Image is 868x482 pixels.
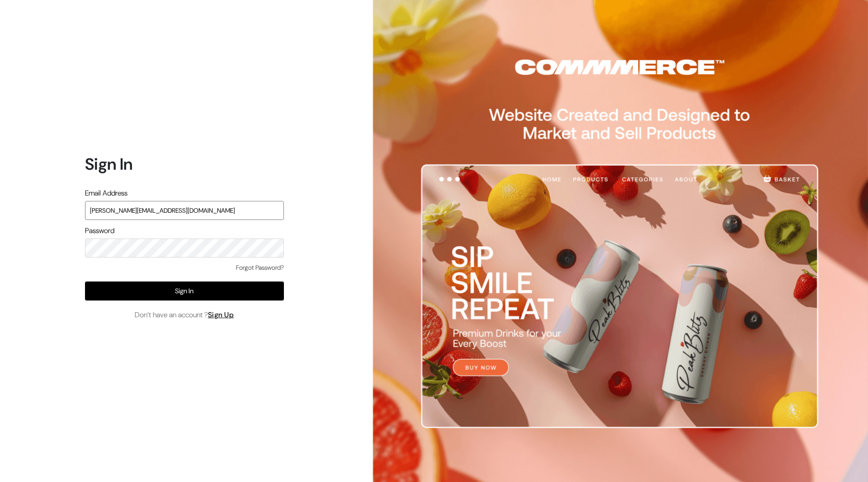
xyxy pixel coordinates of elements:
a: Forgot Password? [236,263,284,272]
label: Email Address [85,188,127,199]
a: Sign Up [208,310,234,320]
h1: Sign In [85,154,284,174]
button: Sign In [85,282,284,301]
span: Don’t have an account ? [135,310,234,320]
label: Password [85,225,114,236]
